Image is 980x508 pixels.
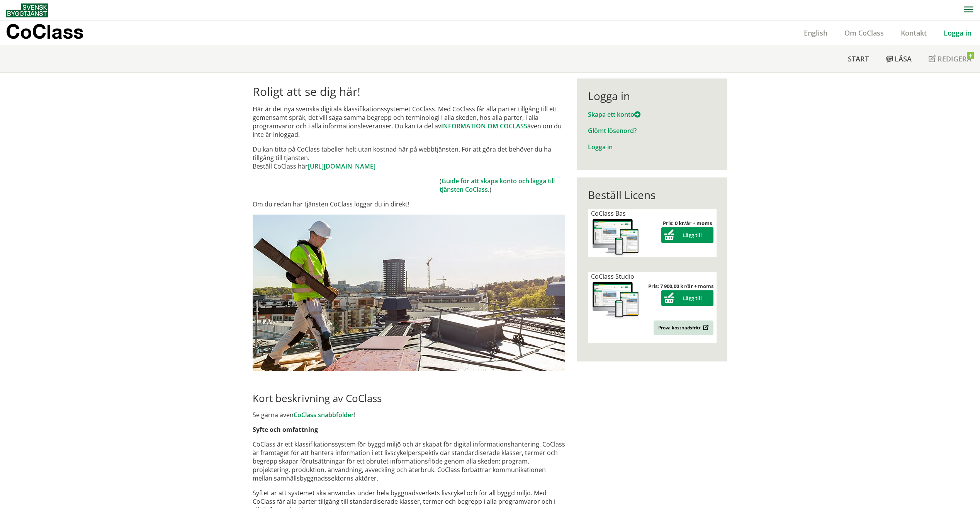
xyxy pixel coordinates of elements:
p: Se gärna även ! [253,411,565,419]
div: Beställ Licens [588,188,717,201]
a: Prova kostnadsfritt [654,320,713,335]
a: INFORMATION OM COCLASS [441,122,527,130]
a: Kontakt [892,28,935,38]
span: CoClass Studio [591,272,634,281]
strong: Pris: 7 900,00 kr/år + moms [648,283,713,290]
img: login.jpg [253,215,565,371]
a: [URL][DOMAIN_NAME] [308,162,375,170]
a: CoClass snabbfolder [294,411,354,419]
a: English [795,28,836,38]
h2: Kort beskrivning av CoClass [253,392,565,404]
a: Lägg till [661,232,713,239]
p: Om du redan har tjänsten CoClass loggar du in direkt! [253,200,565,208]
strong: Syfte och omfattning [253,425,318,434]
a: Om CoClass [836,28,892,38]
span: Start [848,54,869,63]
strong: Pris: 0 kr/år + moms [663,220,712,227]
a: Läsa [877,45,920,72]
button: Lägg till [661,290,713,306]
button: Lägg till [661,227,713,243]
a: Logga in [935,28,980,38]
img: Outbound.png [701,325,709,331]
h1: Roligt att se dig här! [253,85,565,99]
a: Glömt lösenord? [588,126,637,135]
td: ( .) [440,177,565,194]
a: Lägg till [661,295,713,302]
img: coclass-license.jpg [591,281,640,320]
a: Logga in [588,143,613,151]
p: CoClass är ett klassifikationssystem för byggd miljö och är skapat för digital informationshanter... [253,440,565,482]
a: Skapa ett konto [588,110,640,119]
a: Start [839,45,877,72]
span: Läsa [895,54,912,63]
div: Logga in [588,89,717,102]
img: coclass-license.jpg [591,218,640,257]
a: CoClass [6,21,100,45]
p: CoClass [6,27,83,36]
p: Här är det nya svenska digitala klassifikationssystemet CoClass. Med CoClass får alla parter till... [253,105,565,139]
img: Svensk Byggtjänst [6,3,48,17]
a: Guide för att skapa konto och lägga till tjänsten CoClass [440,177,555,194]
p: Du kan titta på CoClass tabeller helt utan kostnad här på webbtjänsten. För att göra det behöver ... [253,145,565,170]
span: CoClass Bas [591,209,626,218]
